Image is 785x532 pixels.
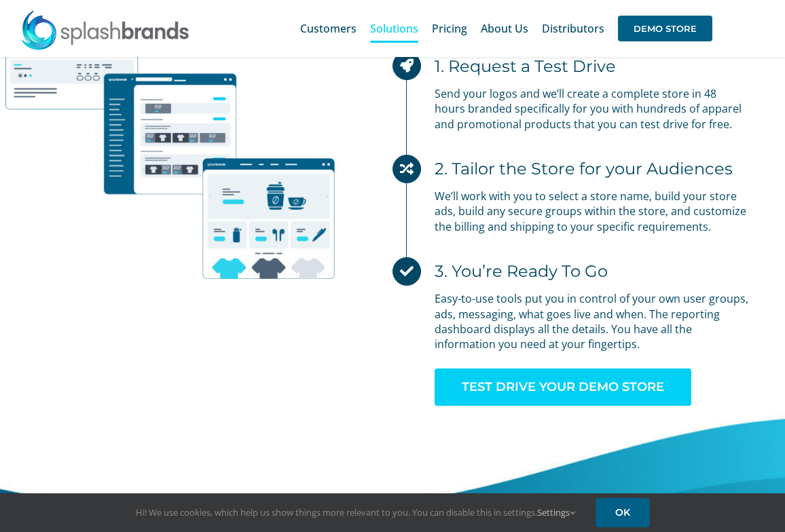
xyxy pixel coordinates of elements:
p: Easy-to-use tools put you in control of your own user groups, ads, messaging, what goes live and ... [435,291,748,352]
h4: 1. Request a Test Drive [435,56,616,76]
nav: Main Menu Sticky [300,7,712,50]
span: About Us [481,23,528,34]
p: We’ll work with you to select a store name, build your store ads, build any secure groups within ... [435,189,748,234]
span: Hi! We use cookies, which help us show things more relevant to you. You can disable this in setti... [136,506,575,518]
a: Pricing [432,7,467,50]
a: TEST DRIVE YOUR DEMO STORE [435,368,691,406]
a: DEMO STORE [618,7,712,50]
h4: 2. Tailor the Store for your Audiences [435,159,733,178]
span: TEST DRIVE YOUR DEMO STORE [462,380,664,394]
a: Settings [537,506,575,518]
span: Customers [300,23,357,34]
a: OK [596,498,650,527]
a: Distributors [542,7,604,50]
a: Customers [300,7,357,50]
p: Send your logos and we’ll create a complete store in 48 hours branded specifically for you with h... [435,86,748,132]
span: Pricing [432,23,467,34]
span: Solutions [370,23,418,34]
h4: 3. You’re Ready To Go [435,261,608,281]
img: SplashBrands.com Logo [20,9,190,50]
span: Distributors [542,23,604,34]
span: DEMO STORE [618,16,712,41]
